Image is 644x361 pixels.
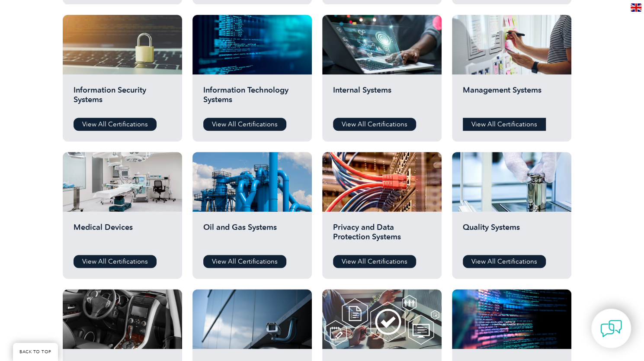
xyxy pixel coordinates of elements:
h2: Medical Devices [74,222,171,248]
a: View All Certifications [333,118,416,131]
a: View All Certifications [203,255,286,268]
img: contact-chat.png [600,318,622,339]
img: en [631,3,641,12]
a: View All Certifications [333,255,416,268]
a: View All Certifications [463,255,546,268]
h2: Quality Systems [463,222,561,248]
h2: Privacy and Data Protection Systems [333,222,431,248]
h2: Oil and Gas Systems [203,222,301,248]
h2: Information Security Systems [74,85,171,111]
h2: Management Systems [463,85,561,111]
h2: Internal Systems [333,85,431,111]
a: View All Certifications [203,118,286,131]
a: View All Certifications [463,118,546,131]
a: BACK TO TOP [13,343,58,361]
a: View All Certifications [74,255,157,268]
a: View All Certifications [74,118,157,131]
h2: Information Technology Systems [203,85,301,111]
